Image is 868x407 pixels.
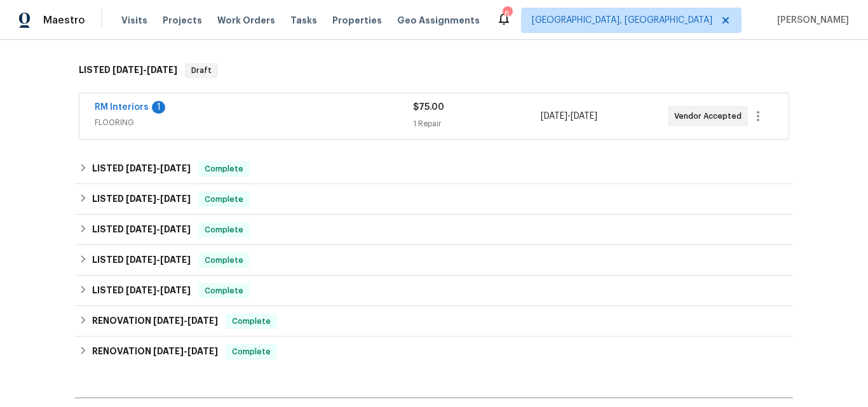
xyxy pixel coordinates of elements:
span: [DATE] [187,347,218,356]
span: [DATE] [126,225,156,234]
span: [DATE] [160,194,191,203]
span: $75.00 [413,103,444,112]
span: [DATE] [187,316,218,325]
span: - [126,225,191,234]
span: Vendor Accepted [674,110,747,123]
span: - [153,347,218,356]
span: [DATE] [160,225,191,234]
span: [DATE] [112,65,143,74]
span: Complete [200,254,248,267]
span: [DATE] [153,347,184,356]
h6: LISTED [92,283,191,298]
span: [DATE] [126,194,156,203]
span: - [126,286,191,295]
h6: LISTED [92,222,191,237]
span: Visits [121,14,147,27]
a: RM Interiors [95,103,149,112]
span: - [126,255,191,264]
span: Draft [186,64,217,77]
span: Geo Assignments [397,14,480,27]
span: Complete [200,193,248,206]
span: Projects [163,14,202,27]
div: 1 Repair [413,117,540,130]
div: RENOVATION [DATE]-[DATE]Complete [75,337,793,367]
span: - [153,316,218,325]
div: LISTED [DATE]-[DATE]Complete [75,184,793,215]
span: - [126,194,191,203]
span: [PERSON_NAME] [772,14,849,27]
div: 6 [503,8,512,20]
div: LISTED [DATE]-[DATE]Complete [75,215,793,245]
div: LISTED [DATE]-[DATE]Draft [75,50,793,91]
div: LISTED [DATE]-[DATE]Complete [75,276,793,306]
span: Complete [227,345,276,358]
span: [DATE] [160,286,191,295]
div: 1 [152,101,165,114]
h6: LISTED [92,192,191,207]
span: Maestro [43,14,85,27]
h6: LISTED [79,63,177,78]
h6: LISTED [92,161,191,177]
span: [DATE] [541,112,567,121]
span: Complete [227,315,276,328]
span: Tasks [290,16,317,25]
span: [DATE] [571,112,597,121]
div: LISTED [DATE]-[DATE]Complete [75,245,793,276]
div: RENOVATION [DATE]-[DATE]Complete [75,306,793,337]
div: LISTED [DATE]-[DATE]Complete [75,154,793,184]
span: Complete [200,284,248,297]
span: Complete [200,163,248,175]
span: Work Orders [217,14,275,27]
span: - [126,164,191,173]
span: [DATE] [147,65,177,74]
span: [DATE] [126,255,156,264]
span: FLOORING [95,116,413,129]
span: - [112,65,177,74]
span: - [541,110,597,123]
span: Properties [332,14,382,27]
span: [DATE] [153,316,184,325]
span: [DATE] [126,286,156,295]
span: [DATE] [126,164,156,173]
span: [DATE] [160,255,191,264]
span: [GEOGRAPHIC_DATA], [GEOGRAPHIC_DATA] [532,14,712,27]
h6: RENOVATION [92,314,218,329]
span: [DATE] [160,164,191,173]
h6: LISTED [92,253,191,268]
h6: RENOVATION [92,344,218,359]
span: Complete [200,224,248,236]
